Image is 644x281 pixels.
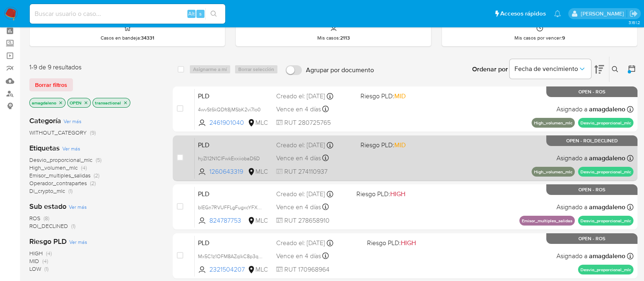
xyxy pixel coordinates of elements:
[500,9,546,18] span: Accesos rápidos
[188,10,195,18] span: Alt
[30,9,225,19] input: Buscar usuario o caso...
[554,10,561,17] a: Notificaciones
[628,19,640,26] span: 3.161.2
[629,9,638,18] a: Salir
[199,10,202,18] span: s
[205,8,222,20] button: search-icon
[580,10,626,18] p: aline.magdaleno@mercadolibre.com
